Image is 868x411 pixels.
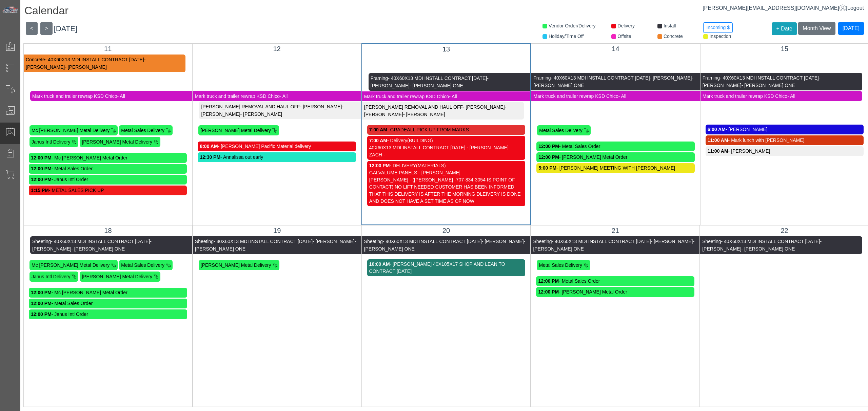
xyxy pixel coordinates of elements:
span: - 40X60X13 MDI INSTALL CONTRACT [DATE] [720,75,819,81]
strong: 12:00 PM [538,289,559,295]
span: - 40X60X13 MDI INSTALL CONTRACT [DATE] [552,239,651,244]
strong: 7:00 AM [369,138,387,143]
button: + Date [772,22,797,35]
div: - [PERSON_NAME] Metal Order [538,154,692,161]
span: [PERSON_NAME] Metal Delivery [82,139,152,145]
strong: 12:00 PM [538,154,559,160]
strong: 12:30 PM [200,154,220,160]
strong: 8:00 AM [200,144,218,149]
strong: 6:00 AM [708,127,726,132]
span: - [PERSON_NAME] [463,104,505,110]
span: Mark truck and trailer rewrap KSD Chico [32,93,117,99]
div: - Metal Sales Order [31,165,185,172]
span: Concrete [26,57,45,62]
div: - Janus Intl Order [31,176,185,183]
button: Month View [798,22,835,35]
span: [PERSON_NAME] Metal Delivery [201,262,271,268]
span: - All [787,93,795,99]
div: - Delivery [369,137,523,144]
span: - All [618,93,626,99]
span: - 40X60X13 MDI INSTALL CONTRACT [DATE] [388,75,487,81]
span: - [PERSON_NAME] [364,104,507,117]
span: Inspection [709,34,731,39]
strong: 12:00 PM [538,144,559,149]
div: - [PERSON_NAME] Pacific Material delivery [200,143,354,150]
span: (BUILDING) [407,138,433,143]
span: Mark truck and trailer rewrap KSD Chico [533,93,618,99]
div: 22 [705,225,864,236]
span: - [PERSON_NAME] [313,239,355,244]
strong: 11:00 AM [708,137,728,143]
span: - [PERSON_NAME] [703,75,821,88]
span: - [PERSON_NAME] [650,75,692,81]
div: | [703,4,864,12]
span: - [PERSON_NAME] ONE [364,239,526,252]
div: 20 [367,225,526,236]
span: Metal Sales Delivery [539,128,583,133]
span: - [PERSON_NAME] [371,75,489,88]
span: Framing [533,75,551,81]
a: [PERSON_NAME][EMAIL_ADDRESS][DOMAIN_NAME] [703,5,846,11]
div: - Mark lunch with [PERSON_NAME] [708,137,862,144]
span: Sheeting [195,239,214,244]
div: - Mc [PERSON_NAME] Metal Order [31,289,185,296]
button: Incoming $ [703,22,732,33]
strong: 12:00 PM [31,290,52,295]
strong: 12:00 PM [31,166,52,171]
span: - [PERSON_NAME] [240,111,282,117]
div: ZACH - [369,151,523,158]
span: Vendor Order/Delivery [549,23,596,28]
div: 21 [536,225,694,236]
strong: 1:15 PM [31,188,49,193]
div: 40X60X13 MDI INSTALL CONTRACT [DATE] - [PERSON_NAME] [369,144,523,151]
div: - GRADEALL PICK UP FROM MARKS [369,126,523,133]
strong: 12:00 PM [31,301,52,306]
div: 15 [706,44,864,54]
span: Sheeting [32,239,51,244]
span: - [PERSON_NAME] [32,239,152,252]
div: - [PERSON_NAME] [708,148,862,155]
span: Mark truck and trailer rewrap KSD Chico [364,93,449,99]
strong: 12:00 PM [538,278,559,284]
span: Delivery [617,23,635,28]
span: - [PERSON_NAME] [482,239,524,244]
span: Sheeting [702,239,721,244]
span: Metal Sales Delivery [539,262,582,268]
div: - [PERSON_NAME] MEETING WITH [PERSON_NAME] [538,165,692,172]
span: Mark truck and trailer rewrap KSD Chico [703,93,788,99]
div: - Annalissa out early [200,154,354,161]
span: Concrete [664,34,683,39]
span: [PERSON_NAME] REMOVAL AND HAUL OFF [201,104,300,109]
span: Sheeting [533,239,552,244]
span: Janus Intl Delivery [32,139,70,145]
strong: 7:00 AM [369,127,387,132]
span: Logout [847,5,864,11]
span: Janus Intl Delivery [32,274,70,279]
span: - [PERSON_NAME] ONE [741,246,795,252]
span: Month View [803,25,831,31]
span: - [PERSON_NAME] ONE [71,246,125,252]
span: - [PERSON_NAME] [403,112,445,117]
div: - [PERSON_NAME] Metal Order [538,288,692,296]
h1: Calendar [24,4,868,19]
span: Mc [PERSON_NAME] Metal Delivery [32,128,110,133]
span: Offsite [617,34,631,39]
div: - [PERSON_NAME] [708,126,862,133]
span: - 40X60X13 MDI INSTALL CONTRACT [DATE] [383,239,482,244]
strong: 12:00 PM [31,177,52,182]
span: Framing [371,75,388,81]
div: 14 [536,44,694,54]
span: [DATE] [54,24,77,33]
span: Mc [PERSON_NAME] Metal Delivery [32,262,110,268]
div: GALVALUME PANELS - [PERSON_NAME] [369,169,523,176]
span: [PERSON_NAME] REMOVAL AND HAUL OFF [364,104,463,110]
div: 19 [198,225,356,236]
span: - [PERSON_NAME] [300,104,342,109]
span: - 40X60X13 MDI INSTALL CONTRACT [DATE] [721,239,820,244]
div: 13 [367,44,525,54]
div: - Janus Intl Order [31,311,185,318]
span: - [PERSON_NAME] [651,239,693,244]
span: Metal Sales Delivery [121,128,164,133]
span: - All [280,93,288,99]
div: - Mc [PERSON_NAME] Metal Order [31,154,185,161]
